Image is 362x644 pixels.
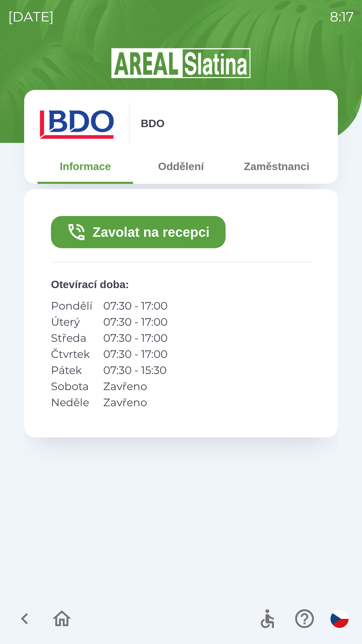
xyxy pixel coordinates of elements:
button: Oddělení [133,154,229,178]
p: Neděle [51,394,93,411]
button: Zavolat na recepci [51,216,226,248]
p: 07:30 - 17:00 [103,298,168,314]
p: Úterý [51,314,93,330]
p: Středa [51,330,93,346]
p: Čtvrtek [51,346,93,362]
img: ae7449ef-04f1-48ed-85b5-e61960c78b50.png [38,103,118,144]
img: Logo [24,47,338,79]
p: 07:30 - 17:00 [103,346,168,362]
p: Zavřeno [103,394,168,411]
p: BDO [141,115,165,131]
p: 07:30 - 17:00 [103,330,168,346]
button: Zaměstnanci [229,154,324,178]
p: 07:30 - 15:30 [103,362,168,378]
p: Pondělí [51,298,93,314]
p: Otevírací doba : [51,276,311,292]
p: Pátek [51,362,93,378]
button: Informace [38,154,133,178]
p: 8:17 [330,7,354,27]
p: Zavřeno [103,378,168,394]
p: Sobota [51,378,93,394]
img: cs flag [330,610,349,628]
p: 07:30 - 17:00 [103,314,168,330]
p: [DATE] [8,7,54,27]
